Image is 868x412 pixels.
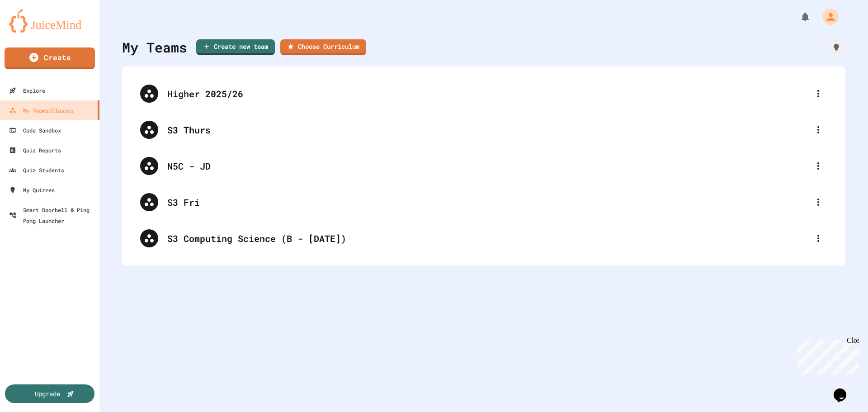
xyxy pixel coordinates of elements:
div: My Notifications [783,9,813,24]
a: Choose Curriculum [280,39,366,55]
div: S3 Computing Science (B - [DATE]) [131,220,836,256]
div: Higher 2025/26 [167,87,809,100]
a: Create [5,47,95,69]
div: Chat with us now!Close [4,4,62,57]
div: Code Sandbox [9,125,61,136]
iframe: chat widget [793,336,859,375]
div: N5C - JD [167,159,809,173]
div: Upgrade [35,389,60,398]
div: S3 Fri [131,184,836,220]
div: Quiz Reports [9,145,61,156]
div: Quiz Students [9,165,64,175]
div: S3 Fri [167,195,809,209]
div: Smart Doorbell & Ping Pong Launcher [9,204,96,226]
div: S3 Thurs [167,123,809,137]
div: Explore [9,85,45,96]
a: Create new team [196,39,275,55]
div: My Teams/Classes [9,105,74,116]
div: S3 Computing Science (B - [DATE]) [167,232,809,245]
img: logo-orange.svg [9,9,90,33]
div: S3 Thurs [131,112,836,148]
div: N5C - JD [131,148,836,184]
div: Higher 2025/26 [131,76,836,112]
div: How it works [827,38,845,57]
div: My Quizzes [9,185,55,195]
div: My Teams [122,37,187,57]
div: My Account [813,6,841,27]
iframe: chat widget [830,376,859,403]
